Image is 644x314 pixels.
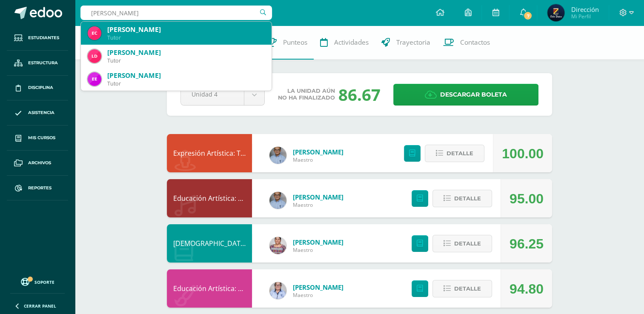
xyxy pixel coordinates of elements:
[283,38,307,47] span: Punteos
[7,26,68,51] a: Estudiantes
[28,60,58,66] span: Estructura
[7,151,68,176] a: Archivos
[28,34,59,41] span: Estudiantes
[107,71,265,80] div: [PERSON_NAME]
[88,72,101,86] img: 1a08394df437329a76f357035215ac96.png
[293,283,343,291] a: [PERSON_NAME]
[28,84,53,91] span: Disciplina
[7,51,68,76] a: Estructura
[24,303,56,309] span: Cerrar panel
[167,179,252,217] div: Educación Artística: Educación Musical
[454,281,481,297] span: Detalle
[571,13,598,20] span: Mi Perfil
[269,282,286,299] img: a19da184a6dd3418ee17da1f5f2698ae.png
[571,5,598,14] span: Dirección
[269,237,286,254] img: 7f600a662924718df360360cce82d692.png
[293,238,343,246] a: [PERSON_NAME]
[173,194,297,203] a: Educación Artística: Educación Musical
[440,84,507,105] span: Descargar boleta
[7,176,68,201] a: Reportes
[107,48,265,57] div: [PERSON_NAME]
[10,276,65,287] a: Soporte
[107,34,265,41] div: Tutor
[547,4,564,21] img: 0fb4cf2d5a8caa7c209baa70152fd11e.png
[173,148,258,158] a: Expresión Artística: Teatro
[523,11,532,20] span: 7
[432,280,492,297] button: Detalle
[454,191,481,206] span: Detalle
[28,134,55,141] span: Mis cursos
[107,57,265,64] div: Tutor
[167,134,252,172] div: Expresión Artística: Teatro
[460,38,490,47] span: Contactos
[107,25,265,34] div: [PERSON_NAME]
[375,26,437,60] a: Trayectoria
[260,26,314,60] a: Punteos
[7,76,68,101] a: Disciplina
[396,38,430,47] span: Trayectoria
[269,147,286,164] img: c0a26e2fe6bfcdf9029544cd5cc8fd3b.png
[7,100,68,126] a: Asistencia
[454,236,481,251] span: Detalle
[293,193,343,201] a: [PERSON_NAME]
[167,224,252,263] div: Evangelización
[432,190,492,207] button: Detalle
[338,83,381,106] div: 86.67
[167,269,252,308] div: Educación Artística: Artes Visuales
[173,284,283,293] a: Educación Artística: Artes Visuales
[432,235,492,252] button: Detalle
[447,146,473,161] span: Detalle
[334,38,369,47] span: Actividades
[425,145,484,162] button: Detalle
[502,134,544,173] div: 100.00
[28,109,54,116] span: Asistencia
[34,279,54,285] span: Soporte
[173,239,247,248] a: [DEMOGRAPHIC_DATA]
[293,201,343,208] span: Maestro
[314,26,375,60] a: Actividades
[278,88,335,101] span: La unidad aún no ha finalizado
[28,185,52,191] span: Reportes
[28,160,51,166] span: Archivos
[293,291,343,299] span: Maestro
[269,192,286,209] img: c0a26e2fe6bfcdf9029544cd5cc8fd3b.png
[192,84,233,104] span: Unidad 4
[393,84,538,106] a: Descargar boleta
[293,246,343,254] span: Maestro
[107,80,265,87] div: Tutor
[88,26,101,40] img: f7e10e099913d1cc9d53ececbcf27235.png
[437,26,496,60] a: Contactos
[293,148,343,156] a: [PERSON_NAME]
[181,84,264,105] a: Unidad 4
[7,126,68,151] a: Mis cursos
[88,49,101,63] img: c602685dc9e360c8fb21c7c86ac3f3f5.png
[509,180,544,218] div: 95.00
[509,225,544,263] div: 96.25
[80,6,272,20] input: Busca un usuario...
[509,270,544,308] div: 94.80
[293,156,343,163] span: Maestro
